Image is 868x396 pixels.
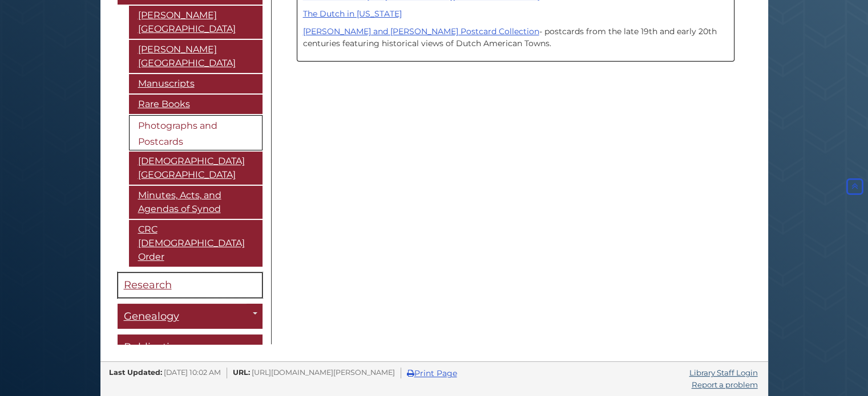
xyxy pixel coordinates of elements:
[303,26,728,50] p: - postcards from the late 19th and early 20th centuries featuring historical views of Dutch Ameri...
[124,279,172,291] span: Research
[164,368,221,377] span: [DATE] 10:02 AM
[692,380,758,389] a: Report a problem
[124,341,188,353] span: Publications
[303,26,539,36] a: [PERSON_NAME] and [PERSON_NAME] Postcard Collection
[109,368,162,377] span: Last Updated:
[129,74,263,93] a: Manuscripts
[129,40,263,73] a: [PERSON_NAME][GEOGRAPHIC_DATA]
[129,95,263,114] a: Rare Books
[124,310,179,322] span: Genealogy
[844,182,865,192] a: Back to Top
[129,186,263,219] a: Minutes, Acts, and Agendas of Synod
[129,115,263,150] a: Photographs and Postcards
[118,272,263,298] a: Research
[129,220,263,267] a: CRC [DEMOGRAPHIC_DATA] Order
[303,9,402,19] a: The Dutch in [US_STATE]
[407,368,457,378] a: Print Page
[129,6,263,39] a: [PERSON_NAME][GEOGRAPHIC_DATA]
[252,368,395,377] span: [URL][DOMAIN_NAME][PERSON_NAME]
[118,334,263,360] a: Publications
[118,304,263,329] a: Genealogy
[233,368,250,377] span: URL:
[407,369,414,377] i: Print Page
[689,368,758,377] a: Library Staff Login
[129,152,263,185] a: [DEMOGRAPHIC_DATA][GEOGRAPHIC_DATA]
